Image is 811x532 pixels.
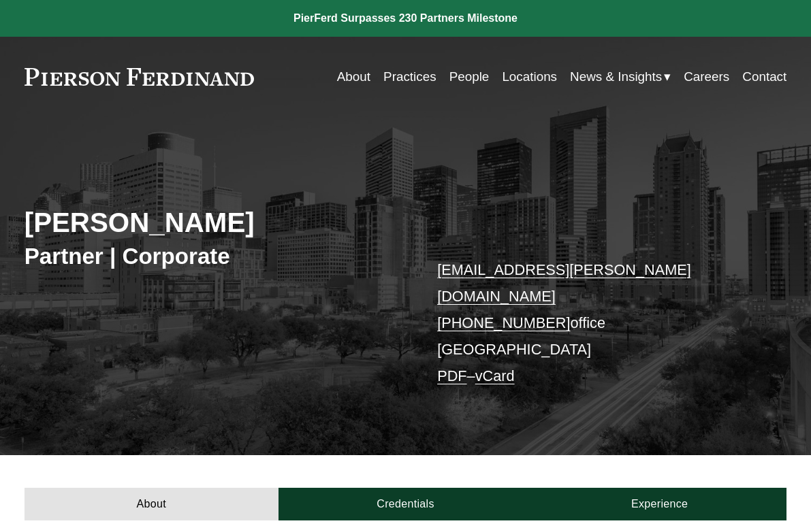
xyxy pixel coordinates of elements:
a: About [337,64,370,90]
a: About [25,488,279,520]
a: Locations [502,64,557,90]
a: [EMAIL_ADDRESS][PERSON_NAME][DOMAIN_NAME] [437,261,691,305]
a: vCard [475,367,515,384]
a: Credentials [279,488,532,520]
span: News & Insights [570,65,662,88]
h2: [PERSON_NAME] [25,207,406,240]
a: Careers [684,64,729,90]
a: [PHONE_NUMBER] [437,314,570,331]
a: Experience [532,488,786,520]
a: PDF [437,367,466,384]
a: folder dropdown [570,64,671,90]
h3: Partner | Corporate [25,242,406,270]
a: Practices [383,64,436,90]
a: Contact [742,64,786,90]
p: office [GEOGRAPHIC_DATA] – [437,256,754,389]
a: People [449,64,490,90]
